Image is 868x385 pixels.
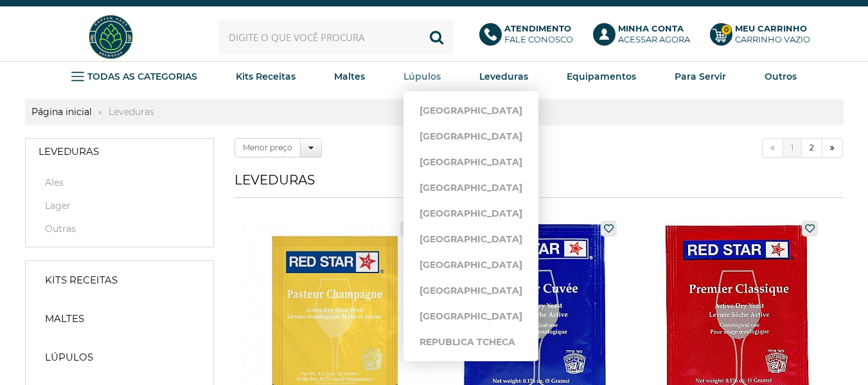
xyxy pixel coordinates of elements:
[32,306,207,332] a: Maltes
[32,345,207,370] a: Lúpulos
[420,329,522,355] a: Republica Tcheca
[420,98,522,123] a: [GEOGRAPHIC_DATA]
[403,67,441,86] a: Lúpulos
[479,23,580,51] a: AtendimentoFale conosco
[403,71,441,82] strong: Lúpulos
[618,23,690,45] p: Acessar agora
[45,274,118,287] strong: Kits Receitas
[102,106,161,118] strong: Leveduras
[39,176,200,189] a: Ales
[419,19,454,55] button: Buscar
[71,67,197,86] a: TODAS AS CATEGORIAS
[32,267,207,293] a: Kits Receitas
[721,24,732,35] strong: 0
[25,106,98,118] a: Página inicial
[420,278,522,303] a: [GEOGRAPHIC_DATA]
[334,67,365,86] a: Maltes
[420,123,522,149] a: [GEOGRAPHIC_DATA]
[235,138,301,157] label: Menor preço
[479,67,528,86] a: Leveduras
[675,71,726,82] strong: Para Servir
[420,252,522,278] a: [GEOGRAPHIC_DATA]
[675,67,726,86] a: Para Servir
[593,23,697,51] a: Minha ContaAcessar agora
[39,222,200,235] a: Outras
[87,13,135,61] img: Hopfen Haus BrewShop
[479,71,528,82] strong: Leveduras
[420,149,522,175] a: [GEOGRAPHIC_DATA]
[26,139,213,165] a: Leveduras
[618,23,684,33] b: Minha Conta
[802,138,822,157] a: 2
[735,23,807,33] b: Meu Carrinho
[765,67,797,86] a: Outros
[218,19,454,55] input: Digite o que você procura
[765,71,797,82] strong: Outros
[236,67,296,86] a: Kits Receitas
[504,23,573,45] p: Fale conosco
[735,34,810,45] div: Carrinho Vazio
[504,23,571,33] b: Atendimento
[420,201,522,226] a: [GEOGRAPHIC_DATA]
[87,71,197,82] strong: TODAS AS CATEGORIAS
[567,71,636,82] strong: Equipamentos
[420,303,522,329] a: [GEOGRAPHIC_DATA]
[45,312,84,325] strong: Maltes
[420,175,522,201] a: [GEOGRAPHIC_DATA]
[39,199,200,212] a: Lager
[45,351,93,364] strong: Lúpulos
[236,71,296,82] strong: Kits Receitas
[783,138,802,157] a: 1
[567,67,636,86] a: Equipamentos
[39,145,99,158] strong: Leveduras
[235,172,843,198] h1: Leveduras
[334,71,365,82] strong: Maltes
[420,226,522,252] a: [GEOGRAPHIC_DATA]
